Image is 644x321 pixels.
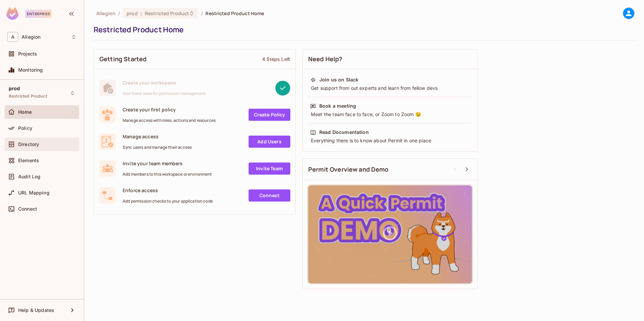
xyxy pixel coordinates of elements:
a: Add Users [249,136,290,148]
span: Connect [18,206,37,212]
span: Add members to this workspace or environment [123,172,212,177]
span: Workspace: Allegion [22,34,40,40]
div: Join us on Slack [319,76,358,83]
span: Create your workspace [123,79,206,86]
span: Need Help? [308,55,343,63]
div: Book a meeting [319,103,356,109]
span: Manage access with roles, actions and resources [123,118,216,123]
span: Sync users and manage their access [123,145,192,150]
span: Monitoring [18,67,43,73]
span: Invite your team members [123,160,212,167]
span: Help & Updates [18,308,54,313]
div: Everything there is to know about Permit in one place [310,137,470,144]
span: A [7,32,18,42]
span: Elements [18,158,39,163]
div: Get support from out experts and learn from fellow devs [310,85,470,92]
span: Enforce access [123,187,213,193]
a: Create Policy [249,109,290,121]
span: Permit Overview and Demo [308,165,389,174]
span: Manage access [123,133,192,140]
li: / [201,10,203,16]
li: / [118,10,120,16]
span: Restricted Product [9,94,47,99]
img: SReyMgAAAABJRU5ErkJggg== [6,7,19,20]
div: Read Documentation [319,129,369,136]
div: Restricted Product Home [94,25,631,35]
div: Meet the team face to face, or Zoom to Zoom 😉 [310,111,470,118]
a: Connect [249,189,290,202]
span: Audit Log [18,174,40,179]
span: Create your first policy [123,106,216,113]
div: Enterprise [25,10,52,18]
a: Invite Team [249,163,290,175]
span: prod [9,86,20,91]
span: prod [127,10,138,16]
span: Restricted Product Home [205,10,264,16]
span: Your home base for permission management [123,91,206,96]
span: the active workspace [96,10,116,16]
span: Directory [18,142,39,147]
span: Projects [18,51,37,57]
div: 4 Steps Left [262,56,290,62]
span: Policy [18,126,32,131]
span: Add permission checks to your application code [123,199,213,204]
span: Home [18,109,32,115]
span: Restricted Product [145,10,189,16]
span: Getting Started [99,55,147,63]
span: URL Mapping [18,190,50,195]
span: : [140,11,142,16]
